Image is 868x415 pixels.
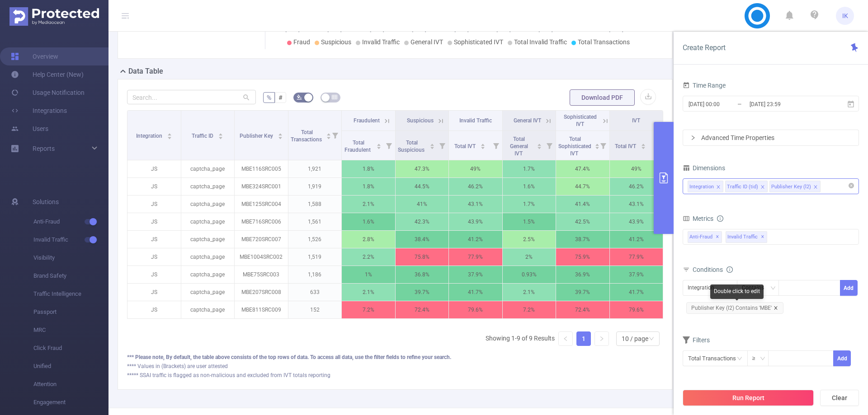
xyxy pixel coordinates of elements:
[594,145,599,148] i: icon: caret-down
[396,196,449,213] p: 41%
[33,231,108,249] span: Invalid Traffic
[599,336,604,341] i: icon: right
[181,160,235,177] p: captcha_page
[641,142,646,148] div: Sort
[770,285,776,292] i: icon: down
[218,135,223,138] i: icon: caret-down
[556,178,609,195] p: 44.7%
[181,231,235,248] p: captcha_page
[769,181,821,192] li: Publisher Key (l2)
[849,183,854,188] i: icon: close-circle
[181,196,235,213] p: captcha_page
[181,301,235,318] p: captcha_page
[181,266,235,283] p: captcha_page
[429,142,435,148] div: Sort
[717,215,723,222] i: icon: info-circle
[503,196,556,213] p: 1.7%
[181,284,235,301] p: captcha_page
[610,284,663,301] p: 41.7%
[33,267,108,285] span: Brand Safety
[454,27,482,33] tspan: [DATE] 12:00
[510,136,528,157] span: Total General IVT
[342,196,395,213] p: 2.1%
[33,145,55,152] span: Reports
[240,133,274,139] span: Publisher Key
[326,132,331,137] div: Sort
[288,266,342,283] p: 1,186
[570,89,635,106] button: Download PDF
[503,178,556,195] p: 1.6%
[396,160,449,177] p: 47.3%
[683,43,726,52] span: Create Report
[344,140,372,153] span: Total Fraudulent
[610,248,663,266] p: 77.9%
[820,390,859,406] button: Clear
[288,178,342,195] p: 1,919
[321,38,351,46] span: Suspicious
[326,132,331,135] i: icon: caret-up
[288,301,342,318] p: 152
[235,160,288,177] p: MBE116SRC005
[683,215,713,222] span: Metrics
[288,213,342,230] p: 1,561
[297,94,302,100] i: icon: bg-colors
[597,131,609,160] i: Filter menu
[556,213,609,230] p: 42.5%
[683,336,710,344] span: Filters
[127,160,181,177] p: JS
[690,135,696,140] i: icon: right
[342,301,395,318] p: 7.2%
[556,284,609,301] p: 39.7%
[688,231,722,243] span: Anti-Fraud
[33,285,108,303] span: Traffic Intelligence
[716,232,719,242] span: ✕
[235,231,288,248] p: MBE720SRC007
[503,160,556,177] p: 1.7%
[354,117,380,124] span: Fraudulent
[514,117,541,124] span: General IVT
[33,303,108,321] span: Passport
[33,193,59,211] span: Solutions
[594,142,599,145] i: icon: caret-up
[181,248,235,266] p: captcha_page
[342,178,395,195] p: 1.8%
[127,90,256,104] input: Search...
[514,38,567,46] span: Total Invalid Traffic
[11,65,84,84] a: Help Center (New)
[342,284,395,301] p: 2.1%
[278,132,283,135] i: icon: caret-up
[480,142,485,145] i: icon: caret-up
[503,301,556,318] p: 7.2%
[181,213,235,230] p: captcha_page
[127,213,181,230] p: JS
[410,38,443,46] span: General IVT
[449,266,502,283] p: 37.9%
[235,284,288,301] p: MBE207SRC008
[136,133,164,139] span: Integration
[563,336,568,341] i: icon: left
[376,145,381,148] i: icon: caret-down
[742,280,770,295] div: Contains
[9,7,99,26] img: Protected Media
[342,231,395,248] p: 2.8%
[556,196,609,213] p: 41.4%
[594,331,609,346] li: Next Page
[725,181,768,192] li: Traffic ID (tid)
[622,332,648,345] div: 10 / page
[11,47,58,65] a: Overview
[407,117,434,124] span: Suspicious
[288,196,342,213] p: 1,588
[396,213,449,230] p: 42.3%
[771,181,811,193] div: Publisher Key (l2)
[496,27,524,33] tspan: [DATE] 15:00
[127,196,181,213] p: JS
[398,140,426,153] span: Total Suspicious
[538,27,566,33] tspan: [DATE] 18:00
[503,213,556,230] p: 1.5%
[326,135,331,138] i: icon: caret-down
[683,164,725,172] span: Dimensions
[760,185,765,190] i: icon: close
[556,231,609,248] p: 38.7%
[33,249,108,267] span: Visibility
[167,135,172,138] i: icon: caret-down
